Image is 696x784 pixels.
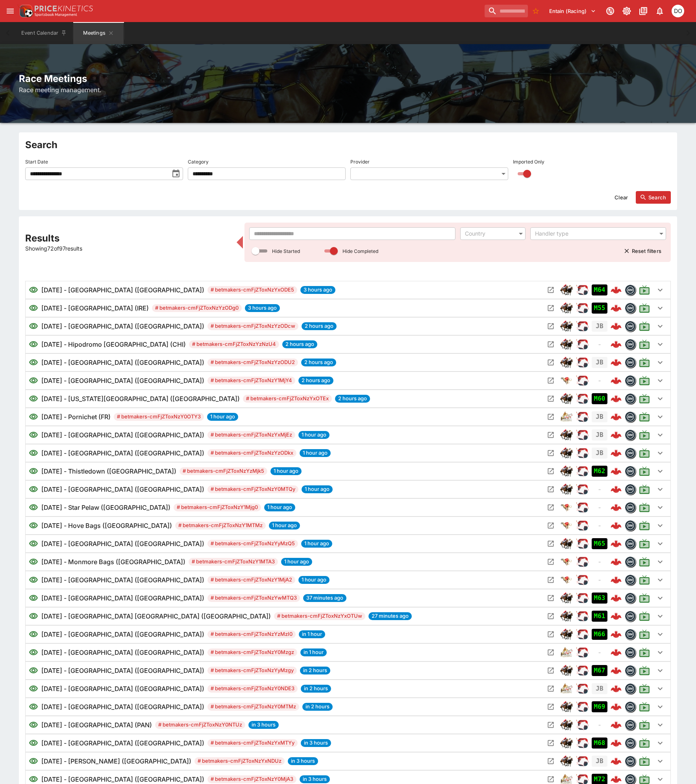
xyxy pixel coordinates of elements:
[544,356,557,369] button: Open Meeting
[625,484,636,495] div: betmakers
[576,574,589,586] img: racing.png
[611,647,622,658] img: logo-cerberus--red.svg
[41,285,204,295] h6: [DATE] - [GEOGRAPHIC_DATA] ([GEOGRAPHIC_DATA])
[625,575,635,585] img: betmakers.png
[189,340,279,348] span: # betmakers-cmFjZToxNzYzNzU4
[625,466,636,477] div: betmakers
[625,520,635,531] img: betmakers.png
[639,520,650,531] svg: Live
[544,700,557,713] button: Open Meeting
[611,484,622,495] img: logo-cerberus--red.svg
[544,537,557,550] button: Open Meeting
[639,357,650,368] svg: Live
[576,429,589,441] img: racing.png
[560,356,573,369] div: horse_racing
[611,375,622,386] img: logo-cerberus--red.svg
[25,244,232,253] p: Showing 72 of 97 results
[529,5,542,17] button: No Bookmarks
[625,303,635,313] img: betmakers.png
[207,359,298,366] span: # betmakers-cmFjZToxNzYzODU2
[576,537,589,550] div: ParallelRacing Handler
[560,302,573,314] img: horse_racing.png
[560,700,573,713] img: horse_racing.png
[544,411,557,423] button: Open Meeting
[29,358,38,367] svg: Visible
[29,430,38,440] svg: Visible
[576,320,589,333] div: ParallelRacing Handler
[29,394,38,403] svg: Visible
[625,502,636,513] div: betmakers
[603,4,617,18] button: Connected to PK
[576,610,589,622] img: racing.png
[544,374,557,387] button: Open Meeting
[560,483,573,496] img: horse_racing.png
[576,284,589,296] div: ParallelRacing Handler
[625,665,635,676] img: betmakers.png
[335,395,370,403] span: 2 hours ago
[560,519,573,532] div: greyhound_racing
[611,719,622,730] img: logo-cerberus--red.svg
[3,4,17,18] button: open drawer
[17,22,72,44] button: Event Calendar
[576,628,589,641] img: racing.png
[41,448,204,458] h6: [DATE] - [GEOGRAPHIC_DATA] ([GEOGRAPHIC_DATA])
[576,700,589,713] img: racing.png
[560,483,573,496] div: horse_racing
[560,465,573,477] div: horse_racing
[272,248,300,255] p: Hide Started
[611,629,622,640] img: logo-cerberus--red.svg
[41,485,204,494] h6: [DATE] - [GEOGRAPHIC_DATA] ([GEOGRAPHIC_DATA])
[625,394,635,404] img: betmakers.png
[560,374,573,387] div: greyhound_racing
[610,191,633,204] button: Clear
[576,338,589,351] img: racing.png
[560,682,573,695] img: harness_racing.png
[207,377,295,385] span: # betmakers-cmFjZToxNzY1MjY4
[19,85,677,95] h6: Race meeting management.
[639,393,650,404] svg: Live
[592,357,607,368] div: Jetbet not yet mapped
[544,592,557,604] button: Open Meeting
[560,392,573,405] div: horse_racing
[41,321,204,331] h6: [DATE] - [GEOGRAPHIC_DATA] ([GEOGRAPHIC_DATA])
[625,647,635,658] img: betmakers.png
[29,340,38,349] svg: Visible
[576,392,589,405] div: ParallelRacing Handler
[625,756,635,766] img: betmakers.png
[625,448,636,459] div: betmakers
[25,139,671,151] h2: Search
[544,284,557,296] button: Open Meeting
[544,628,557,641] button: Open Meeting
[576,755,589,767] img: racing.png
[544,483,557,496] button: Open Meeting
[25,232,232,244] h2: Results
[544,429,557,441] button: Open Meeting
[611,738,622,749] img: logo-cerberus--red.svg
[560,537,573,550] img: horse_racing.png
[560,592,573,604] img: horse_racing.png
[625,539,635,549] img: betmakers.png
[35,13,77,17] img: Sportsbook Management
[29,466,38,476] svg: Visible
[576,411,589,423] div: ParallelRacing Handler
[611,466,622,477] img: logo-cerberus--red.svg
[41,376,204,385] h6: [DATE] - [GEOGRAPHIC_DATA] ([GEOGRAPHIC_DATA])
[29,448,38,458] svg: Visible
[560,501,573,514] img: greyhound_racing.png
[560,537,573,550] div: horse_racing
[625,429,636,440] div: betmakers
[560,356,573,369] img: horse_racing.png
[620,4,634,18] button: Toggle light/dark mode
[544,610,557,622] button: Open Meeting
[560,755,573,767] img: horse_racing.png
[207,449,296,457] span: # betmakers-cmFjZToxNzYzODkx
[611,393,622,404] img: logo-cerberus--red.svg
[625,557,635,567] img: betmakers.png
[592,303,607,314] div: Imported to Jetbet as CLOSE
[576,429,589,441] div: ParallelRacing Handler
[576,664,589,677] img: racing.png
[576,392,589,405] img: racing.png
[625,285,635,295] img: betmakers.png
[611,448,622,459] img: logo-cerberus--red.svg
[592,448,607,459] div: Jetbet not yet mapped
